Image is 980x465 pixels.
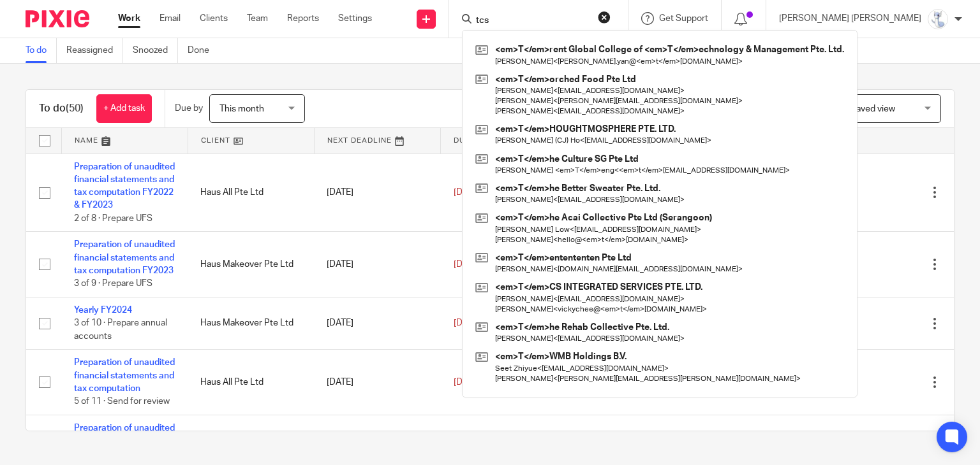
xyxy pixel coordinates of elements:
a: Preparation of unaudited financial statements and tax computation [74,358,175,393]
a: Clients [200,12,228,25]
a: Reassigned [66,38,123,63]
td: [DATE] [314,297,440,349]
p: Due by [175,102,203,115]
a: Team [247,12,268,25]
td: Haus Makeover Pte Ltd [188,232,314,297]
a: Snoozed [133,38,178,63]
td: [DATE] [314,154,440,232]
a: Preparation of unaudited financial statements and tax computation FY2023 [74,240,175,275]
img: Pixie [26,10,89,27]
span: [DATE] [454,318,480,327]
a: Reports [287,12,319,25]
p: [PERSON_NAME] [PERSON_NAME] [779,12,921,25]
img: images.jfif [928,9,948,29]
td: Haus All Pte Ltd [188,154,314,232]
button: Clear [598,11,611,24]
span: [DATE] [454,260,480,269]
span: Select saved view [824,104,895,113]
td: [DATE] [314,232,440,297]
span: 5 of 11 · Send for review [74,397,170,406]
a: Work [118,12,140,25]
td: [DATE] [314,350,440,415]
span: Get Support [659,14,708,23]
span: 3 of 10 · Prepare annual accounts [74,318,167,341]
a: To do [26,38,57,63]
td: Haus Makeover Pte Ltd [188,297,314,349]
a: Preparation of unaudited financial statements and tax computation FY2022 & FY2023 [74,162,175,210]
a: Settings [338,12,372,25]
td: Haus All Pte Ltd [188,350,314,415]
span: 3 of 9 · Prepare UFS [74,280,152,289]
a: Done [188,38,219,63]
span: (50) [66,103,84,113]
span: [DATE] [454,188,480,197]
a: Email [160,12,181,25]
span: 2 of 8 · Prepare UFS [74,214,152,223]
span: This month [219,104,264,113]
span: [DATE] [454,378,480,387]
a: + Add task [96,94,152,123]
a: Yearly FY2024 [74,306,132,315]
a: Preparation of unaudited financial statements and tax computation [74,424,175,459]
h1: To do [39,102,84,115]
input: Search [475,15,590,27]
